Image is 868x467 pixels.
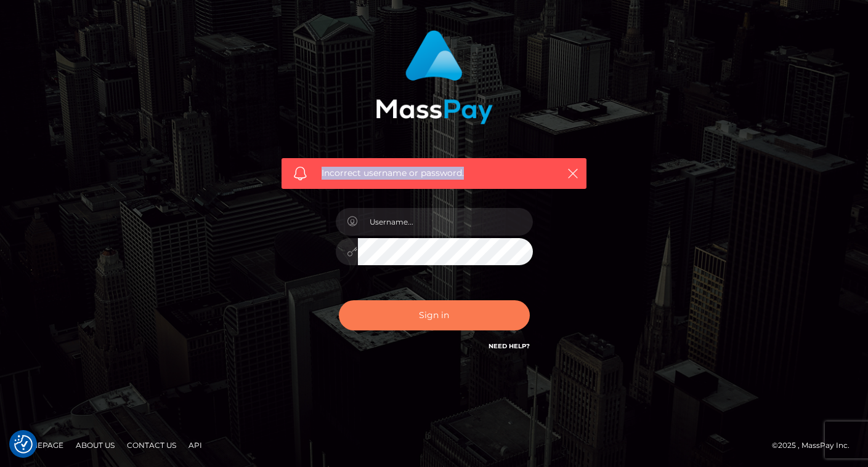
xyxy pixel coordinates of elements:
input: Username... [358,208,533,236]
button: Consent Preferences [14,435,33,453]
a: Homepage [14,436,68,455]
a: Contact Us [122,436,181,455]
a: About Us [71,436,120,455]
a: API [184,436,207,455]
span: Incorrect username or password. [322,167,546,180]
img: Revisit consent button [14,435,33,453]
img: MassPay Login [376,30,493,124]
a: Need Help? [489,342,530,350]
button: Sign in [339,300,530,330]
div: © 2025 , MassPay Inc. [772,439,859,452]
